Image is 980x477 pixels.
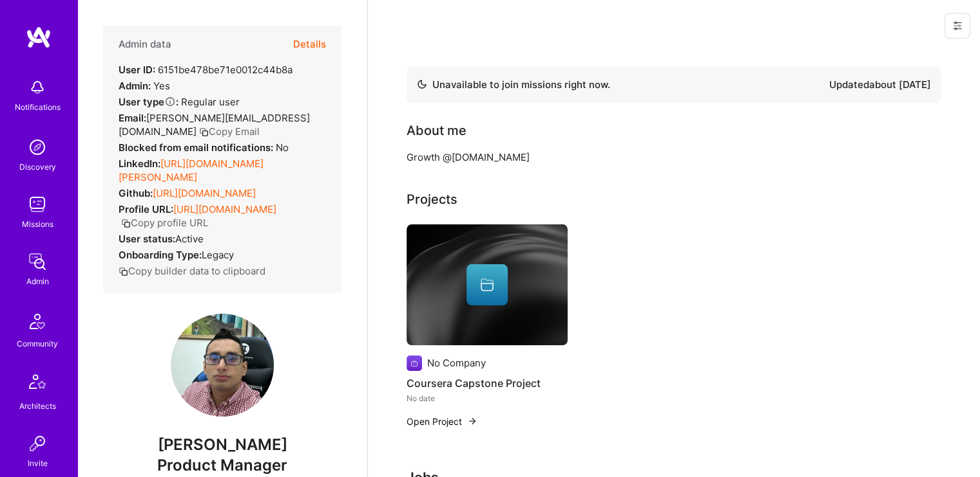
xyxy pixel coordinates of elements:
img: Architects [22,368,53,399]
strong: User status: [119,233,175,245]
button: Copy builder data to clipboard [119,264,265,278]
div: Discovery [19,160,56,174]
span: [PERSON_NAME] [103,435,341,455]
img: bell [24,75,50,100]
strong: Onboarding Type: [119,249,202,261]
i: icon Copy [121,219,131,228]
span: [PERSON_NAME][EMAIL_ADDRESS][DOMAIN_NAME] [119,112,310,138]
img: admin teamwork [24,249,50,274]
div: Projects [407,190,457,209]
h4: Coursera Capstone Project [407,375,568,392]
div: No Company [427,356,486,370]
button: Open Project [407,415,477,428]
i: Help [164,96,176,107]
a: [URL][DOMAIN_NAME] [153,187,256,199]
strong: Github: [119,187,153,199]
strong: Admin: [119,80,151,92]
button: Copy profile URL [121,216,208,230]
div: Updated about [DATE] [829,77,931,93]
i: icon Copy [199,127,209,137]
span: Product Manager [157,456,287,474]
div: Notifications [15,100,61,114]
img: teamwork [24,192,50,217]
div: Regular user [119,95,240,109]
span: legacy [202,249,234,261]
strong: User ID: [119,64,155,76]
strong: Email: [119,112,146,124]
div: Admin [26,274,49,288]
img: Company logo [407,355,422,371]
div: Architects [19,399,56,413]
img: Community [22,306,53,337]
img: logo [26,26,52,49]
div: No [119,141,289,154]
div: Unavailable to join missions right now. [417,77,610,93]
button: Copy Email [199,125,260,138]
div: Yes [119,79,170,93]
div: About me [407,121,466,140]
div: No date [407,392,568,405]
i: icon Copy [119,267,128,276]
a: [URL][DOMAIN_NAME][PERSON_NAME] [119,157,264,183]
h4: Admin data [119,39,171,50]
button: Details [293,26,326,63]
div: Community [17,337,58,350]
strong: Blocked from email notifications: [119,141,276,154]
strong: LinkedIn: [119,157,160,170]
a: [URL][DOMAIN_NAME] [173,203,276,215]
span: Active [175,233,204,245]
div: Invite [28,456,48,470]
img: User Avatar [171,314,274,417]
img: Availability [417,79,427,89]
div: Missions [22,217,53,231]
div: 6151be478be71e0012c44b8a [119,63,293,76]
img: cover [407,224,568,345]
img: arrow-right [467,416,477,426]
div: Growth @[DOMAIN_NAME] [407,150,922,164]
strong: Profile URL: [119,203,173,215]
img: Invite [24,431,50,456]
img: discovery [24,134,50,160]
strong: User type : [119,96,178,108]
